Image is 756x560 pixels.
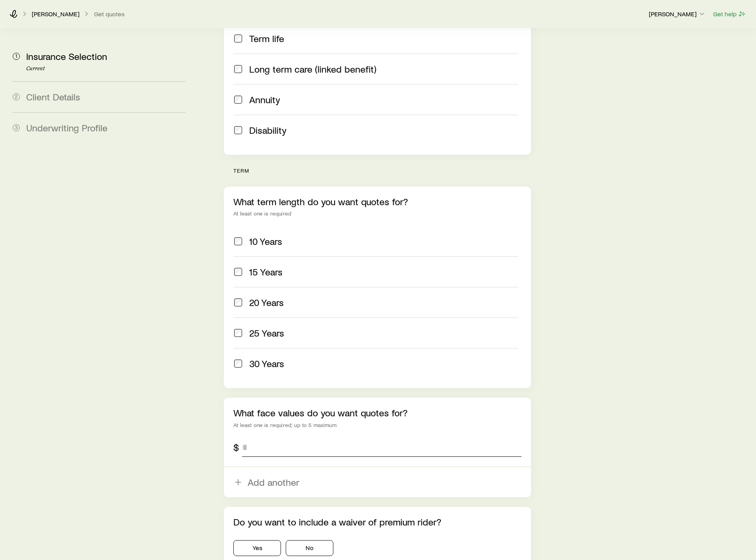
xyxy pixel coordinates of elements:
[26,50,107,62] span: Insurance Selection
[234,329,242,337] input: 25 Years
[648,10,706,19] button: [PERSON_NAME]
[13,93,20,100] span: 2
[234,126,242,134] input: Disability
[233,422,521,428] div: At least one is required; up to 5 maximum
[234,298,242,306] input: 20 Years
[249,33,284,44] span: Term life
[233,167,531,174] p: term
[13,53,20,60] span: 1
[249,125,287,136] span: Disability
[32,10,79,18] p: [PERSON_NAME]
[234,35,242,42] input: Term life
[249,266,283,277] span: 15 Years
[234,360,242,368] input: 30 Years
[233,442,239,453] div: $
[13,124,20,131] span: 3
[26,122,108,133] span: Underwriting Profile
[94,10,125,18] button: Get quotes
[233,210,521,217] div: At least one is required
[649,10,706,18] p: [PERSON_NAME]
[249,236,282,247] span: 10 Years
[249,327,284,339] span: 25 Years
[249,358,284,369] span: 30 Years
[234,65,242,73] input: Long term care (linked benefit)
[234,96,242,104] input: Annuity
[233,516,521,527] p: Do you want to include a waiver of premium rider?
[233,540,281,556] button: Yes
[234,237,242,245] input: 10 Years
[249,94,280,105] span: Annuity
[286,540,333,556] button: No
[234,268,242,276] input: 15 Years
[249,297,284,308] span: 20 Years
[249,64,376,75] span: Long term care (linked benefit)
[713,10,746,19] button: Get help
[224,467,531,497] button: Add another
[26,91,80,102] span: Client Details
[233,407,408,418] label: What face values do you want quotes for?
[26,65,186,72] p: Current
[233,196,521,207] p: What term length do you want quotes for?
